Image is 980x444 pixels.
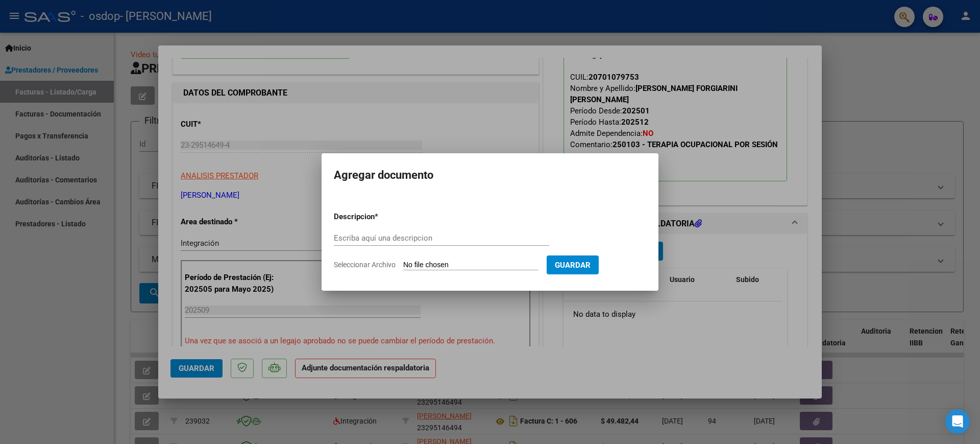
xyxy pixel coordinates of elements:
h2: Agregar documento [334,166,646,185]
span: Seleccionar Archivo [334,261,396,269]
p: Descripcion [334,211,428,223]
span: Guardar [555,261,591,270]
button: Guardar [547,255,599,274]
div: Open Intercom Messenger [945,409,970,434]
